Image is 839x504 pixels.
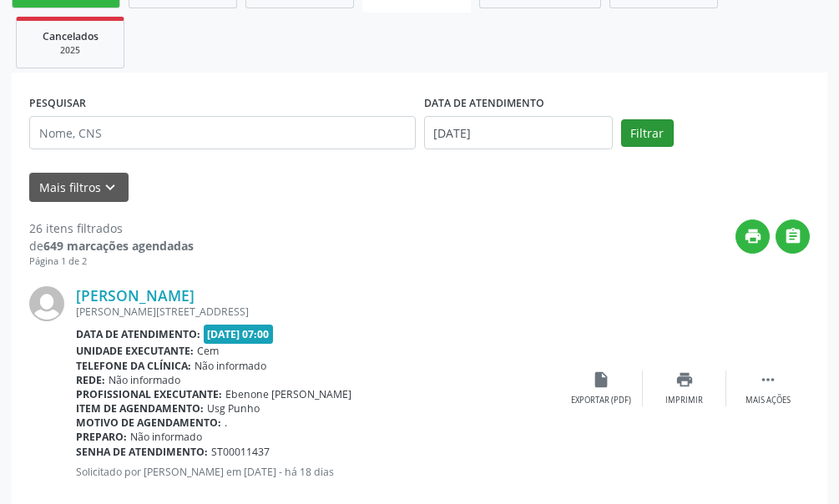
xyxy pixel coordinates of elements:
button: print [735,219,770,254]
div: Página 1 de 2 [29,255,194,269]
span: Não informado [130,430,202,444]
span: . [225,416,227,430]
button: Mais filtroskeyboard_arrow_down [29,173,129,202]
span: Cem [197,344,219,358]
b: Profissional executante: [76,387,222,401]
div: de [29,237,194,255]
div: Mais ações [745,395,791,406]
div: 26 itens filtrados [29,219,194,237]
b: Motivo de agendamento: [76,416,221,430]
b: Senha de atendimento: [76,445,208,459]
b: Item de agendamento: [76,401,204,416]
label: DATA DE ATENDIMENTO [424,90,544,116]
div: Exportar (PDF) [571,395,631,406]
input: Nome, CNS [29,116,416,149]
button:  [776,219,810,254]
p: Solicitado por [PERSON_NAME] em [DATE] - há 18 dias [76,465,559,479]
div: [PERSON_NAME][STREET_ADDRESS] [76,305,559,319]
strong: 649 marcações agendadas [43,238,194,254]
b: Preparo: [76,430,127,444]
span: Não informado [195,359,266,373]
button: Filtrar [621,119,674,148]
b: Data de atendimento: [76,327,200,341]
b: Telefone da clínica: [76,359,191,373]
span: Ebenone [PERSON_NAME] [225,387,351,401]
b: Rede: [76,373,105,387]
label: PESQUISAR [29,90,86,116]
i:  [784,227,802,245]
b: Unidade executante: [76,344,194,358]
div: 2025 [28,44,112,57]
span: [DATE] 07:00 [204,325,274,344]
div: Imprimir [665,395,703,406]
span: Cancelados [43,29,99,43]
img: img [29,286,64,321]
input: Selecione um intervalo [424,116,613,149]
i: insert_drive_file [592,370,610,389]
i:  [759,370,777,389]
i: keyboard_arrow_down [101,179,119,197]
span: ST00011437 [211,445,270,459]
span: Não informado [109,373,180,387]
span: Usg Punho [207,401,260,416]
i: print [675,370,694,389]
a: [PERSON_NAME] [76,286,195,305]
i: print [744,227,762,245]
